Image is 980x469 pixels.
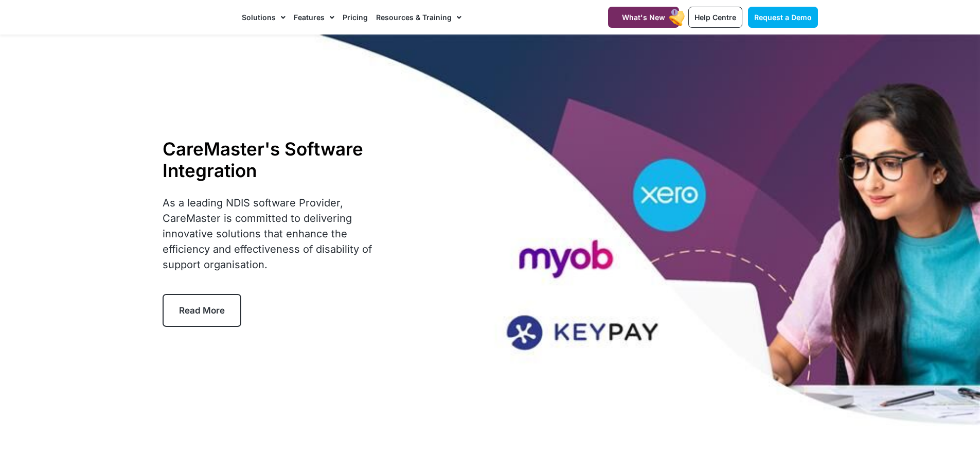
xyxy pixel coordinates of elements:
[694,13,736,22] span: Help Centre
[608,7,679,28] a: What's New
[179,305,225,316] span: Read More
[163,138,385,181] h1: CareMaster's Software Integration
[688,7,742,28] a: Help Centre
[163,10,232,25] img: CareMaster Logo
[622,13,665,22] span: What's New
[754,13,812,22] span: Request a Demo
[163,195,385,272] p: As a leading NDIS software Provider, CareMaster is committed to delivering innovative solutions t...
[163,294,241,327] a: Read More
[748,7,818,28] a: Request a Demo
